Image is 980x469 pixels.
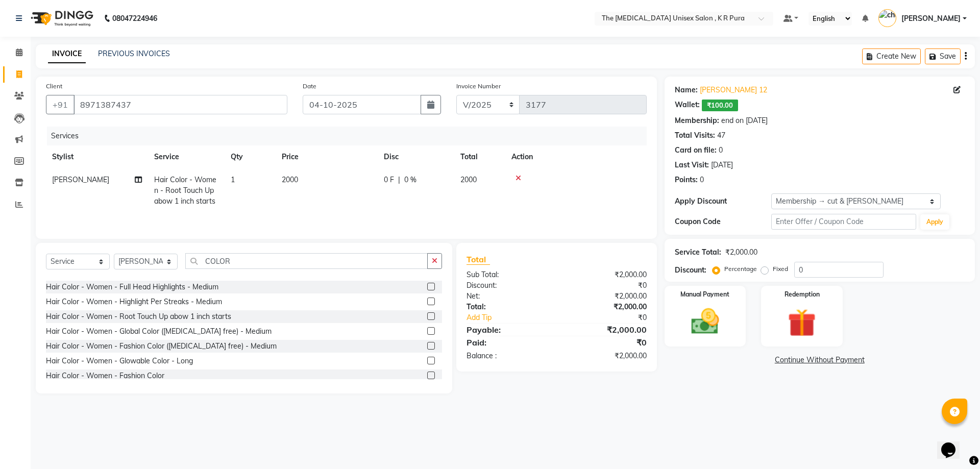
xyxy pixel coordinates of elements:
[459,291,556,302] div: Net:
[682,305,728,338] img: _cash.svg
[48,45,86,63] a: INVOICE
[282,175,298,184] span: 2000
[46,145,148,168] th: Stylist
[717,130,725,141] div: 47
[556,324,654,336] div: ₹2,000.00
[779,305,825,340] img: _gift.svg
[378,145,454,168] th: Disc
[925,48,961,64] button: Save
[467,254,490,265] span: Total
[46,282,218,292] div: Hair Color - Women - Full Head Highlights - Medium
[675,160,709,170] div: Last Visit:
[505,145,647,168] th: Action
[878,9,896,27] img: chandu
[711,160,733,170] div: [DATE]
[675,115,719,126] div: Membership:
[556,302,654,312] div: ₹2,000.00
[384,175,394,185] span: 0 F
[459,302,556,312] div: Total:
[46,82,62,91] label: Client
[556,269,654,280] div: ₹2,000.00
[556,351,654,361] div: ₹2,000.00
[675,145,717,156] div: Card on file:
[52,175,109,184] span: [PERSON_NAME]
[404,175,416,185] span: 0 %
[456,82,501,91] label: Invoice Number
[73,95,287,114] input: Search by Name/Mobile/Email/Code
[702,100,738,111] span: ₹100.00
[675,265,706,276] div: Discount:
[459,351,556,361] div: Balance :
[675,175,698,185] div: Points:
[460,175,477,184] span: 2000
[573,312,654,323] div: ₹0
[46,356,193,366] div: Hair Color - Women - Glowable Color - Long
[46,326,272,337] div: Hair Color - Women - Global Color ([MEDICAL_DATA] free) - Medium
[556,336,654,349] div: ₹0
[98,49,170,58] a: PREVIOUS INVOICES
[47,127,654,145] div: Services
[112,4,157,33] b: 08047224946
[725,247,757,258] div: ₹2,000.00
[459,324,556,336] div: Payable:
[398,175,400,185] span: |
[185,253,428,269] input: Search or Scan
[556,291,654,302] div: ₹2,000.00
[148,145,225,168] th: Service
[675,196,771,207] div: Apply Discount
[459,336,556,349] div: Paid:
[225,145,276,168] th: Qty
[303,82,316,91] label: Date
[724,264,757,274] label: Percentage
[719,145,723,156] div: 0
[862,48,921,64] button: Create New
[459,280,556,291] div: Discount:
[937,428,970,459] iframe: chat widget
[231,175,235,184] span: 1
[556,280,654,291] div: ₹0
[46,95,75,114] button: +91
[667,355,973,365] a: Continue Without Payment
[675,85,698,95] div: Name:
[700,175,704,185] div: 0
[675,247,721,258] div: Service Total:
[459,312,573,323] a: Add Tip
[675,130,715,141] div: Total Visits:
[26,4,96,33] img: logo
[154,175,216,206] span: Hair Color - Women - Root Touch Up abow 1 inch starts
[46,371,164,381] div: Hair Color - Women - Fashion Color
[901,13,961,24] span: [PERSON_NAME]
[920,214,949,230] button: Apply
[459,269,556,280] div: Sub Total:
[773,264,788,274] label: Fixed
[700,85,767,95] a: [PERSON_NAME] 12
[721,115,768,126] div: end on [DATE]
[675,216,771,227] div: Coupon Code
[680,290,729,299] label: Manual Payment
[46,311,231,322] div: Hair Color - Women - Root Touch Up abow 1 inch starts
[276,145,378,168] th: Price
[46,297,222,307] div: Hair Color - Women - Highlight Per Streaks - Medium
[454,145,505,168] th: Total
[771,214,916,230] input: Enter Offer / Coupon Code
[675,100,700,111] div: Wallet:
[46,341,277,352] div: Hair Color - Women - Fashion Color ([MEDICAL_DATA] free) - Medium
[785,290,820,299] label: Redemption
